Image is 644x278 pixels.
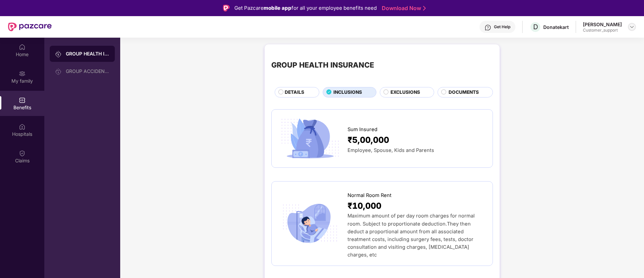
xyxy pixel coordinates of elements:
div: [PERSON_NAME] [583,21,622,28]
img: New Pazcare Logo [8,23,52,31]
span: Maximum amount of per day room charges for normal room. Subject to proportionate deduction.They t... [348,213,475,257]
span: D [533,23,538,31]
img: svg+xml;base64,PHN2ZyBpZD0iRHJvcGRvd24tMzJ4MzIiIHhtbG5zPSJodHRwOi8vd3d3LnczLm9yZy8yMDAwL3N2ZyIgd2... [629,24,635,30]
strong: mobile app [264,5,291,11]
div: GROUP ACCIDENTAL INSURANCE [66,69,109,74]
div: Get Pazcare for all your employee benefits need [234,4,377,12]
div: Customer_support [583,28,622,33]
img: svg+xml;base64,PHN2ZyBpZD0iSGVscC0zMngzMiIgeG1sbnM9Imh0dHA6Ly93d3cudzMub3JnLzIwMDAvc3ZnIiB3aWR0aD... [485,24,491,31]
span: ₹10,000 [348,199,381,212]
img: Logo [223,5,230,11]
img: icon [278,116,342,161]
span: DOCUMENTS [449,89,479,96]
a: Download Now [382,5,424,12]
span: INCLUSIONS [333,89,362,96]
img: svg+xml;base64,PHN2ZyBpZD0iSG9zcGl0YWxzIiB4bWxucz0iaHR0cDovL3d3dy53My5vcmcvMjAwMC9zdmciIHdpZHRoPS... [19,123,26,130]
img: svg+xml;base64,PHN2ZyB3aWR0aD0iMjAiIGhlaWdodD0iMjAiIHZpZXdCb3g9IjAgMCAyMCAyMCIgZmlsbD0ibm9uZSIgeG... [55,68,62,75]
div: GROUP HEALTH INSURANCE [66,50,109,57]
span: Normal Room Rent [348,192,392,199]
div: GROUP HEALTH INSURANCE [271,59,374,71]
div: Get Help [494,24,510,30]
span: DETAILS [285,89,304,96]
img: svg+xml;base64,PHN2ZyBpZD0iQ2xhaW0iIHhtbG5zPSJodHRwOi8vd3d3LnczLm9yZy8yMDAwL3N2ZyIgd2lkdGg9IjIwIi... [19,150,26,157]
span: Employee, Spouse, Kids and Parents [348,147,434,153]
span: Sum Insured [348,126,377,133]
img: svg+xml;base64,PHN2ZyB3aWR0aD0iMjAiIGhlaWdodD0iMjAiIHZpZXdCb3g9IjAgMCAyMCAyMCIgZmlsbD0ibm9uZSIgeG... [55,51,62,57]
img: svg+xml;base64,PHN2ZyB3aWR0aD0iMjAiIGhlaWdodD0iMjAiIHZpZXdCb3g9IjAgMCAyMCAyMCIgZmlsbD0ibm9uZSIgeG... [19,70,26,77]
img: svg+xml;base64,PHN2ZyBpZD0iQmVuZWZpdHMiIHhtbG5zPSJodHRwOi8vd3d3LnczLm9yZy8yMDAwL3N2ZyIgd2lkdGg9Ij... [19,97,26,104]
img: svg+xml;base64,PHN2ZyBpZD0iSG9tZSIgeG1sbnM9Imh0dHA6Ly93d3cudzMub3JnLzIwMDAvc3ZnIiB3aWR0aD0iMjAiIG... [19,44,26,50]
img: Stroke [423,5,426,12]
div: Donatekart [543,24,569,30]
span: EXCLUSIONS [390,89,420,96]
span: ₹5,00,000 [348,133,389,147]
img: icon [278,201,342,246]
